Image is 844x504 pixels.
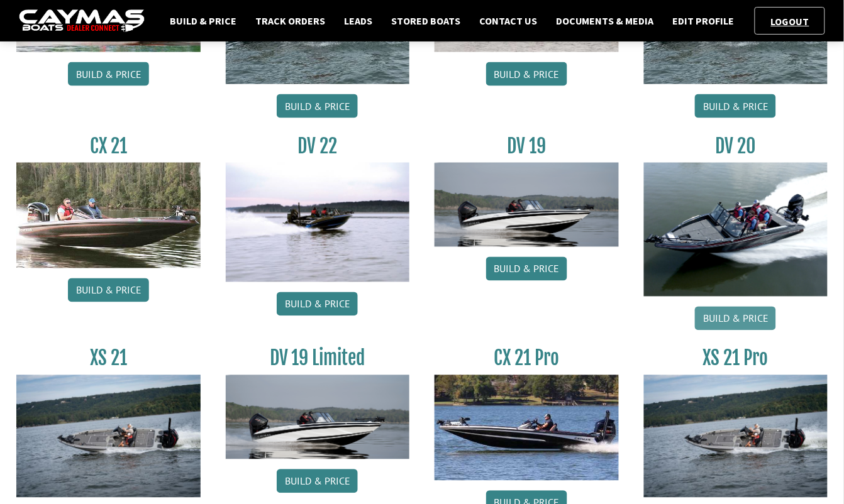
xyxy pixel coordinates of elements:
img: XS_21_thumbnail.jpg [16,375,201,498]
h3: CX 21 [16,134,201,158]
a: Build & Price [695,307,776,331]
h3: XS 21 Pro [644,347,828,370]
a: Build & Price [164,13,243,29]
h3: DV 19 Limited [226,347,410,370]
img: XS_21_thumbnail.jpg [644,375,828,498]
a: Track Orders [249,13,331,29]
a: Build & Price [695,94,776,118]
h3: XS 21 [16,347,201,370]
a: Documents & Media [550,13,660,29]
img: CX21_thumb.jpg [16,163,201,268]
a: Build & Price [486,257,567,281]
a: Stored Boats [385,13,467,29]
img: DV_20_from_website_for_caymas_connect.png [644,163,828,297]
h3: DV 22 [226,134,410,158]
h3: DV 19 [435,134,619,158]
a: Leads [338,13,379,29]
a: Contact Us [473,13,543,29]
h3: DV 20 [644,134,828,158]
a: Edit Profile [667,13,741,29]
a: Build & Price [277,292,358,316]
img: dv-19-ban_from_website_for_caymas_connect.png [435,163,619,247]
img: DV22_original_motor_cropped_for_caymas_connect.jpg [226,163,410,282]
h3: CX 21 Pro [435,347,619,370]
img: dv-19-ban_from_website_for_caymas_connect.png [226,375,410,459]
img: caymas-dealer-connect-2ed40d3bc7270c1d8d7ffb4b79bf05adc795679939227970def78ec6f6c03838.gif [19,9,145,33]
a: Build & Price [68,62,149,86]
a: Build & Price [486,62,567,86]
img: CX-21Pro_thumbnail.jpg [435,375,619,481]
a: Build & Price [68,278,149,302]
a: Build & Price [277,94,358,118]
a: Logout [765,15,816,28]
a: Build & Price [277,469,358,493]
